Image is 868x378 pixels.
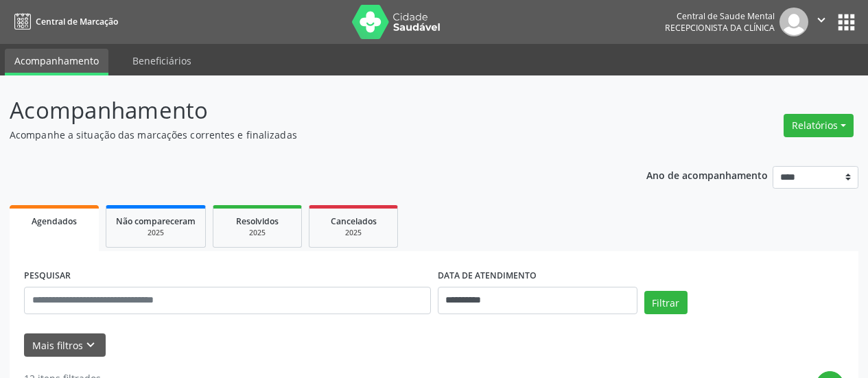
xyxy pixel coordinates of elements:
[10,10,118,33] a: Central de Marcação
[5,49,108,75] a: Acompanhamento
[784,114,854,137] button: Relatórios
[331,215,377,227] span: Cancelados
[814,12,829,27] i: 
[438,265,537,287] label: DATA DE ATENDIMENTO
[10,93,604,128] p: Acompanhamento
[319,228,388,238] div: 2025
[116,215,196,227] span: Não compareceram
[665,22,775,34] span: Recepcionista da clínica
[116,228,196,238] div: 2025
[236,215,279,227] span: Resolvidos
[779,8,808,36] img: img
[808,8,834,36] button: 
[834,10,858,34] button: apps
[36,16,118,27] span: Central de Marcação
[223,228,292,238] div: 2025
[646,166,768,183] p: Ano de acompanhamento
[24,265,71,287] label: PESQUISAR
[644,291,688,314] button: Filtrar
[123,49,201,73] a: Beneficiários
[10,128,604,142] p: Acompanhe a situação das marcações correntes e finalizadas
[665,10,775,22] div: Central de Saude Mental
[32,215,77,227] span: Agendados
[24,333,106,357] button: Mais filtroskeyboard_arrow_down
[83,338,98,353] i: keyboard_arrow_down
